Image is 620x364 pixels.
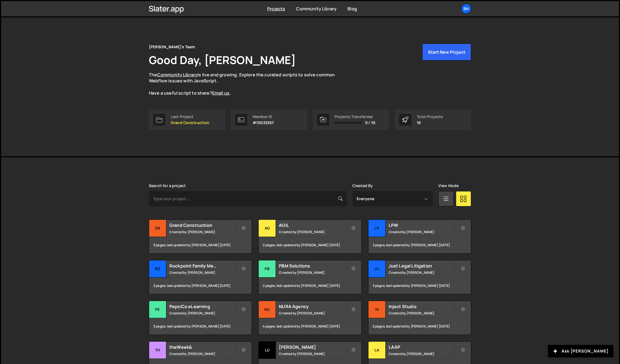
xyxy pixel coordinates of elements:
a: Community Library [157,72,197,78]
div: Total Projects [417,115,443,119]
small: Created by [PERSON_NAME] [279,351,345,356]
a: LP LPW Created by [PERSON_NAME] 3 pages, last updated by [PERSON_NAME] [DATE] [368,219,471,254]
h2: theWeek& [169,344,235,350]
button: Ask [PERSON_NAME] [548,345,613,357]
a: Email us [212,90,229,96]
div: Lu [259,342,276,359]
div: Member ID [253,115,274,119]
small: Created by [PERSON_NAME] [279,230,345,234]
small: Created by [PERSON_NAME] [279,270,345,275]
a: Sh [461,4,471,14]
input: Type your project... [149,191,347,206]
div: th [149,342,166,359]
h2: LPW [389,222,454,228]
div: 2 pages, last updated by [PERSON_NAME] [DATE] [259,278,361,294]
div: 3 pages, last updated by [PERSON_NAME] [DATE] [149,318,252,335]
div: Ju [368,260,386,278]
h2: Inject Studio [389,303,454,309]
p: Grand Construction [171,121,209,125]
div: PB [259,260,276,278]
div: 2 pages, last updated by [PERSON_NAME] [DATE] [149,278,252,294]
div: Ro [149,260,166,278]
a: Gr Grand Construction Created by [PERSON_NAME] 3 pages, last updated by [PERSON_NAME] [DATE] [149,219,252,254]
a: Projects [267,6,285,12]
div: 3 pages, last updated by [PERSON_NAME] [DATE] [149,237,252,253]
div: AG [259,220,276,237]
a: In Inject Studio Created by [PERSON_NAME] 2 pages, last updated by [PERSON_NAME] [DATE] [368,301,471,335]
p: The is live and growing. Explore the curated scripts to solve common Webflow issues with JavaScri... [149,72,346,96]
small: Created by [PERSON_NAME] [169,311,235,315]
h2: LAAP [389,344,454,350]
span: 0 / 10 [365,121,375,125]
h2: [PERSON_NAME] [279,344,345,350]
small: Created by [PERSON_NAME] [389,230,454,234]
div: Gr [149,220,166,237]
h2: Rockpoint Family Medicine [169,263,235,269]
label: Created By [352,183,373,188]
h2: Grand Construction [169,222,235,228]
a: PB PBM Solutions Created by [PERSON_NAME] 2 pages, last updated by [PERSON_NAME] [DATE] [258,260,361,294]
small: Created by [PERSON_NAME] [169,270,235,275]
h2: NURA Agency [279,303,345,309]
div: 3 pages, last updated by [PERSON_NAME] [DATE] [368,237,471,253]
h1: Good Day, [PERSON_NAME] [149,52,296,67]
div: 4 pages, last updated by [PERSON_NAME] [DATE] [259,318,361,335]
a: Last Project Grand Construction [149,109,225,130]
div: In [368,301,386,318]
div: Pe [149,301,166,318]
a: Ro Rockpoint Family Medicine Created by [PERSON_NAME] 2 pages, last updated by [PERSON_NAME] [DATE] [149,260,252,294]
a: Ju Just Legal Litigation Created by [PERSON_NAME] 3 pages, last updated by [PERSON_NAME] [DATE] [368,260,471,294]
label: Search for a project [149,183,186,188]
a: Pe PepsiCo eLearning Created by [PERSON_NAME] 3 pages, last updated by [PERSON_NAME] [DATE] [149,301,252,335]
small: Created by [PERSON_NAME] [389,351,454,356]
h2: Just Legal Litigation [389,263,454,269]
div: [PERSON_NAME]'s Team [149,44,195,50]
div: Projects Transferred [335,115,375,119]
p: 16 [417,121,443,125]
div: LA [368,342,386,359]
div: 2 pages, last updated by [PERSON_NAME] [DATE] [368,318,471,335]
small: Created by [PERSON_NAME] [169,351,235,356]
small: Created by [PERSON_NAME] [389,270,454,275]
a: AG AGIL Created by [PERSON_NAME] 2 pages, last updated by [PERSON_NAME] [DATE] [258,219,361,254]
h2: PepsiCo eLearning [169,303,235,309]
a: Blog [347,6,357,12]
div: Last Project [171,115,209,119]
a: NU NURA Agency Created by [PERSON_NAME] 4 pages, last updated by [PERSON_NAME] [DATE] [258,301,361,335]
button: Start New Project [422,44,471,61]
div: 2 pages, last updated by [PERSON_NAME] [DATE] [259,237,361,253]
div: 3 pages, last updated by [PERSON_NAME] [DATE] [368,278,471,294]
small: Created by [PERSON_NAME] [279,311,345,315]
div: NU [259,301,276,318]
small: Created by [PERSON_NAME] [169,230,235,234]
h2: PBM Solutions [279,263,345,269]
a: Community Library [296,6,336,12]
p: #10032557 [253,121,274,125]
small: Created by [PERSON_NAME] [389,311,454,315]
label: View Mode [438,183,459,188]
div: LP [368,220,386,237]
h2: AGIL [279,222,345,228]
